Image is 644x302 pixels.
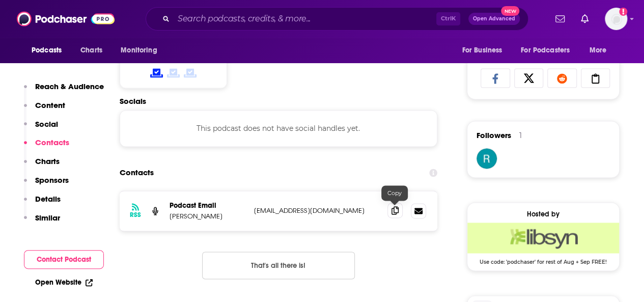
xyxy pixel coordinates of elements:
span: Logged in as mresewehr [605,8,627,30]
img: Podchaser - Follow, Share and Rate Podcasts [17,9,115,29]
a: Share on X/Twitter [514,68,544,88]
div: 1 [519,131,522,140]
p: Podcast Email [170,201,246,210]
div: Copy [381,185,408,201]
button: Open AdvancedNew [468,13,520,25]
p: Reach & Audience [35,81,104,91]
a: Open Website [35,278,93,287]
h2: Socials [120,96,437,106]
div: Hosted by [467,210,619,218]
button: open menu [24,41,75,60]
button: Details [24,194,61,213]
div: This podcast does not have social handles yet. [120,110,437,147]
h3: RSS [130,211,141,219]
svg: Add a profile image [619,8,627,16]
button: Social [24,119,58,138]
span: Followers [477,130,511,140]
button: Content [24,100,65,119]
span: Charts [80,43,102,58]
button: Reach & Audience [24,81,104,100]
p: Contacts [35,138,69,147]
p: Charts [35,156,60,166]
button: Charts [24,156,60,175]
button: Sponsors [24,175,69,194]
span: New [501,6,519,16]
button: Show profile menu [605,8,627,30]
p: Sponsors [35,175,69,185]
span: Open Advanced [473,16,515,21]
a: Copy Link [581,68,610,88]
button: Nothing here. [202,252,355,279]
div: Search podcasts, credits, & more... [146,7,528,31]
p: Details [35,194,61,204]
p: Content [35,100,65,110]
a: Show notifications dropdown [551,10,569,28]
p: [PERSON_NAME] [170,212,246,221]
img: Libsyn Deal: Use code: 'podchaser' for rest of Aug + Sep FREE! [467,223,619,253]
button: open menu [514,41,584,60]
a: Share on Facebook [481,68,510,88]
span: Monitoring [121,43,157,58]
p: Social [35,119,58,129]
button: Similar [24,213,60,232]
img: User Profile [605,8,627,30]
input: Search podcasts, credits, & more... [174,11,436,27]
a: Show notifications dropdown [577,10,593,28]
a: Libsyn Deal: Use code: 'podchaser' for rest of Aug + Sep FREE! [467,223,619,264]
span: Podcasts [32,43,62,58]
img: RachelParker [477,148,497,169]
span: More [590,43,607,58]
button: open menu [582,41,620,60]
span: For Podcasters [521,43,570,58]
a: Share on Reddit [547,68,577,88]
h2: Contacts [120,163,154,182]
span: Ctrl K [436,12,460,25]
a: Charts [74,41,108,60]
span: For Business [462,43,502,58]
button: Contacts [24,138,69,156]
p: [EMAIL_ADDRESS][DOMAIN_NAME] [254,206,379,215]
span: Use code: 'podchaser' for rest of Aug + Sep FREE! [467,253,619,265]
button: open menu [455,41,515,60]
p: Similar [35,213,60,223]
button: open menu [114,41,170,60]
button: Contact Podcast [24,250,104,269]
